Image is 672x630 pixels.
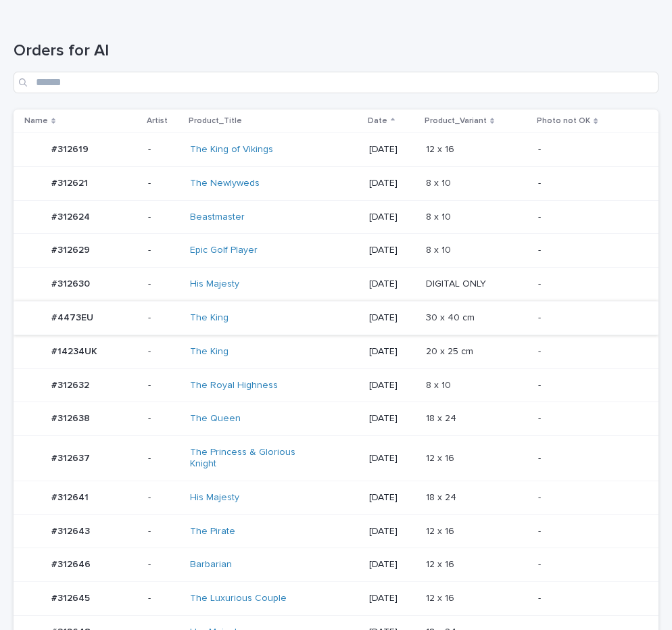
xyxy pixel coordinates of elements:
p: - [148,559,179,571]
p: [DATE] [369,245,415,256]
p: 8 x 10 [426,377,454,391]
p: DIGITAL ONLY [426,276,489,290]
p: #312638 [51,410,93,425]
p: - [148,492,179,504]
p: - [148,413,179,425]
tr: #312630#312630 -His Majesty [DATE]DIGITAL ONLYDIGITAL ONLY - [14,268,658,301]
p: - [538,346,637,358]
a: The Royal Highness [190,380,278,391]
p: - [148,144,179,155]
a: The Queen [190,413,241,425]
p: - [538,212,637,223]
a: The Luxurious Couple [190,593,287,604]
p: - [538,144,637,155]
p: #312637 [51,450,93,464]
p: - [148,346,179,358]
p: 8 x 10 [426,242,454,256]
p: Product_Variant [425,114,487,128]
p: [DATE] [369,453,415,464]
p: #312645 [51,590,93,604]
a: The King of Vikings [190,144,273,155]
tr: #312637#312637 -The Princess & Glorious Knight [DATE]12 x 1612 x 16 - [14,436,658,481]
p: - [538,559,637,571]
p: 12 x 16 [426,523,457,537]
a: The King [190,346,229,358]
p: Artist [147,114,168,128]
a: Barbarian [190,559,232,571]
p: #312619 [51,141,91,155]
p: - [148,212,179,223]
p: - [148,245,179,256]
a: Epic Golf Player [190,245,258,256]
p: - [148,526,179,537]
p: [DATE] [369,492,415,504]
p: Date [368,114,387,128]
a: His Majesty [190,278,239,290]
p: 12 x 16 [426,141,457,155]
tr: #312629#312629 -Epic Golf Player [DATE]8 x 108 x 10 - [14,234,658,268]
p: - [538,380,637,391]
a: The King [190,312,229,324]
p: 12 x 16 [426,556,457,571]
p: #312646 [51,556,93,571]
a: The Newlyweds [190,178,260,189]
a: The Pirate [190,526,235,537]
p: [DATE] [369,212,415,223]
p: 18 x 24 [426,489,459,504]
p: 8 x 10 [426,175,454,189]
p: - [148,593,179,604]
tr: #312645#312645 -The Luxurious Couple [DATE]12 x 1612 x 16 - [14,582,658,616]
h1: Orders for AI [14,41,658,61]
input: Search [14,72,658,93]
p: [DATE] [369,413,415,425]
p: - [148,178,179,189]
p: #4473EU [51,310,96,324]
tr: #312632#312632 -The Royal Highness [DATE]8 x 108 x 10 - [14,368,658,402]
tr: #4473EU#4473EU -The King [DATE]30 x 40 cm30 x 40 cm - [14,301,658,335]
p: [DATE] [369,178,415,189]
p: - [538,593,637,604]
tr: #312646#312646 -Barbarian [DATE]12 x 1612 x 16 - [14,548,658,582]
p: 20 x 25 cm [426,343,476,358]
tr: #312619#312619 -The King of Vikings [DATE]12 x 1612 x 16 - [14,132,658,166]
p: [DATE] [369,559,415,571]
p: Product_Title [189,114,242,128]
p: - [538,526,637,537]
tr: #312641#312641 -His Majesty [DATE]18 x 2418 x 24 - [14,481,658,514]
p: - [538,413,637,425]
p: - [538,453,637,464]
p: - [538,245,637,256]
tr: #312638#312638 -The Queen [DATE]18 x 2418 x 24 - [14,402,658,436]
a: Beastmaster [190,212,245,223]
p: 30 x 40 cm [426,310,477,324]
p: #312624 [51,209,93,223]
p: - [148,453,179,464]
p: [DATE] [369,144,415,155]
p: - [148,278,179,290]
tr: #312621#312621 -The Newlyweds [DATE]8 x 108 x 10 - [14,166,658,200]
p: #312641 [51,489,91,504]
p: 12 x 16 [426,590,457,604]
tr: #312624#312624 -Beastmaster [DATE]8 x 108 x 10 - [14,200,658,234]
p: - [538,278,637,290]
p: Name [24,114,48,128]
p: [DATE] [369,526,415,537]
p: [DATE] [369,380,415,391]
p: 18 x 24 [426,410,459,425]
p: - [148,380,179,391]
p: #14234UK [51,343,100,358]
p: #312643 [51,523,93,537]
a: The Princess & Glorious Knight [190,447,303,470]
p: [DATE] [369,312,415,324]
p: 8 x 10 [426,209,454,223]
p: - [538,312,637,324]
tr: #14234UK#14234UK -The King [DATE]20 x 25 cm20 x 25 cm - [14,335,658,368]
a: His Majesty [190,492,239,504]
tr: #312643#312643 -The Pirate [DATE]12 x 1612 x 16 - [14,514,658,548]
p: - [538,178,637,189]
p: 12 x 16 [426,450,457,464]
p: #312621 [51,175,91,189]
p: #312629 [51,242,93,256]
p: #312630 [51,276,93,290]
